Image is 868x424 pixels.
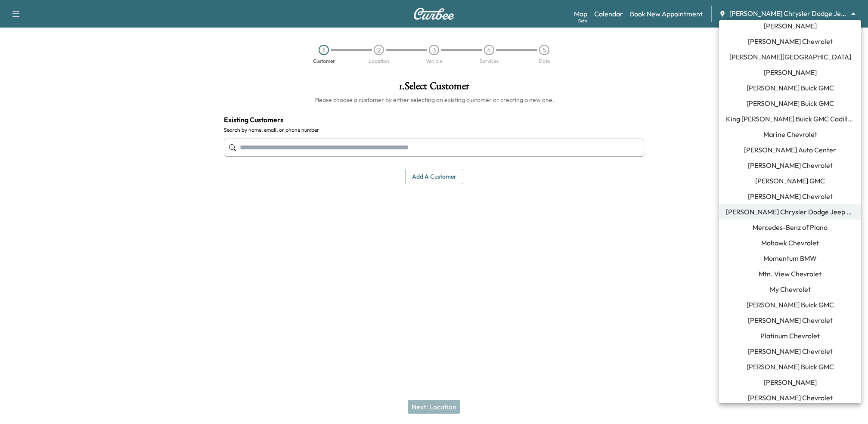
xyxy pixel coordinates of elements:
[770,284,811,294] span: My Chevrolet
[755,176,825,186] span: [PERSON_NAME] GMC
[764,67,817,77] span: [PERSON_NAME]
[747,362,834,372] span: [PERSON_NAME] Buick GMC
[763,253,817,263] span: Momentum BMW
[747,98,834,108] span: [PERSON_NAME] Buick GMC
[747,300,834,310] span: [PERSON_NAME] Buick GMC
[761,238,819,248] span: Mohawk Chevrolet
[753,222,828,232] span: Mercedes-Benz of Plano
[748,191,833,201] span: [PERSON_NAME] Chevrolet
[759,269,821,279] span: Mtn. View Chevrolet
[748,315,833,325] span: [PERSON_NAME] Chevrolet
[748,346,833,356] span: [PERSON_NAME] Chevrolet
[764,21,817,31] span: [PERSON_NAME]
[748,160,833,170] span: [PERSON_NAME] Chevrolet
[747,83,834,93] span: [PERSON_NAME] Buick GMC
[763,129,817,139] span: Marine Chevrolet
[764,377,817,387] span: [PERSON_NAME]
[748,393,833,403] span: [PERSON_NAME] Chevrolet
[726,114,854,124] span: King [PERSON_NAME] Buick GMC Cadillac
[726,207,854,217] span: [PERSON_NAME] Chrysler Dodge Jeep RAM of [GEOGRAPHIC_DATA]
[744,145,836,155] span: [PERSON_NAME] Auto Center
[748,36,833,46] span: [PERSON_NAME] Chevrolet
[760,331,820,341] span: Platinum Chevrolet
[729,52,851,62] span: [PERSON_NAME][GEOGRAPHIC_DATA]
